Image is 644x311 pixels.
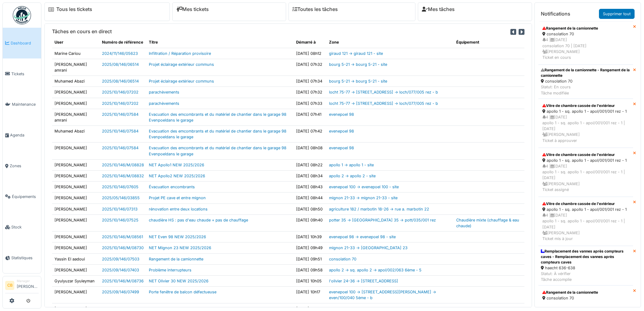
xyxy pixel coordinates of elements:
[329,246,408,250] a: mignon 21-33 -> [GEOGRAPHIC_DATA] 23
[542,26,629,31] div: Rangement de la camionnette
[52,171,100,182] td: [PERSON_NAME]
[294,76,327,87] td: [DATE] 07h34
[52,242,100,253] td: [PERSON_NAME]
[102,268,139,272] a: 2025/09/146/07403
[422,6,455,12] a: Mes tâches
[102,207,138,211] a: 2025/10/146/07313
[542,201,629,207] div: Vitre de chambre cassée de l'extérieur
[102,163,144,167] a: 2025/10/146/M/08828
[102,185,138,189] a: 2025/10/146/07605
[11,224,39,230] span: Stock
[329,174,376,178] a: apollo 2 -> apollo 2 - site
[329,79,387,83] a: bourg 5-21 -> bourg 5-21 - site
[176,6,209,12] a: Mes tickets
[102,257,139,261] a: 2025/09/146/07503
[149,306,212,311] a: NET Haecht 638 NEW 2025/2026
[3,242,41,273] a: Statistiques
[329,51,383,56] a: giraud 121 -> giraud 121 - site
[102,235,143,239] a: 2025/10/146/M/08561
[52,275,100,286] td: Gyulyuzar Syuleyman
[149,246,211,250] a: NET Mignon 23 NEW 2025/2026
[542,163,629,193] div: 4 | [DATE] apollo 1 - sq. apollo 1 - apol/001/001 rez - 1 | [DATE] [PERSON_NAME] Ticket assigné
[329,112,354,117] a: evenepoel 98
[149,207,208,211] a: rénovation entre deux locations
[294,109,327,125] td: [DATE] 07h41
[541,67,631,78] div: Rangement de la camionnette - Rangement de la camionnette
[329,196,397,200] a: mignon 21-33 -> mignon 21-33 - site
[294,126,327,143] td: [DATE] 07h42
[52,76,100,87] td: Muhamed Abazi
[3,181,41,212] a: Équipements
[294,275,327,286] td: [DATE] 10h05
[541,271,631,282] div: Statut: À vérifier Tâche accomplie
[11,255,39,261] span: Statistiques
[102,101,138,106] a: 2025/10/146/07202
[102,112,138,117] a: 2025/10/146/07584
[329,279,398,283] a: l'olivier 24-36 -> [STREET_ADDRESS]
[149,279,208,283] a: NET Olivier 30 NEW 2025/2026
[12,101,39,107] span: Maintenance
[3,150,41,181] a: Zones
[17,279,39,292] li: [PERSON_NAME]
[149,235,206,239] a: NET Even 98 NEW 2025/2026
[13,6,31,24] img: Badge_color-CXgf-gQk.svg
[541,84,631,96] div: Statut: En cours Tâche modifiée
[149,90,179,94] a: parachèvements
[54,40,63,44] span: translation missing: fr.shared.user
[52,59,100,76] td: [PERSON_NAME] amrani
[542,114,629,143] div: 4 | [DATE] apollo 1 - sq. apollo 1 - apol/001/001 rez - 1 | [DATE] [PERSON_NAME] Ticket à approuver
[52,231,100,242] td: [PERSON_NAME]
[10,163,39,169] span: Zones
[52,126,100,143] td: Muhamed Abazi
[329,268,422,272] a: apollo 2 -> sq. apollo 2 -> apol/002/063 6ème - 5
[52,214,100,231] td: [PERSON_NAME]
[52,193,100,203] td: [PERSON_NAME]
[294,203,327,214] td: [DATE] 08h50
[329,163,374,167] a: apollo 1 -> apollo 1 - site
[149,79,214,83] a: Projet éclairage extérieur communs
[102,290,139,294] a: 2025/09/146/07499
[52,159,100,170] td: [PERSON_NAME]
[294,264,327,275] td: [DATE] 09h58
[52,98,100,109] td: [PERSON_NAME]
[542,295,629,301] div: consolation 70
[329,207,429,211] a: agriculture 182 / marbotin 18-26 -> rue a. marbotin 22
[146,37,294,48] th: Titre
[100,37,146,48] th: Numéro de référence
[102,246,144,250] a: 2025/10/146/M/08730
[542,157,629,163] div: apollo 1 - sq. apollo 1 - apol/001/001 rez - 1
[294,48,327,59] td: [DATE] 08h12
[149,185,195,189] a: Évacuation encombrants
[541,11,570,17] h6: Notifications
[456,218,519,228] a: Chaudière mixte (chauffage & eau chaude)
[149,51,211,56] a: Infiltration / Réparation provisoire
[10,132,39,138] span: Agenda
[542,31,629,37] div: consolation 70
[294,253,327,264] td: [DATE] 09h51
[294,193,327,203] td: [DATE] 08h44
[327,37,454,48] th: Zone
[52,182,100,193] td: [PERSON_NAME]
[52,264,100,275] td: [PERSON_NAME]
[329,90,438,94] a: locht 75-77 -> [STREET_ADDRESS] -> loch/077/005 rez - b
[542,103,629,108] div: Vitre de chambre cassée de l'extérieur
[538,99,633,148] a: Vitre de chambre cassée de l'extérieur apollo 1 - sq. apollo 1 - apol/001/001 rez - 1 4 |[DATE]ap...
[294,287,327,303] td: [DATE] 10h17
[3,28,41,58] a: Dashboard
[599,9,635,19] a: Supprimer tout
[5,281,14,290] li: CB
[329,185,399,189] a: evenepoel 100 -> evenepoel 100 - site
[149,268,191,272] a: Problème interrupteurs
[149,290,216,294] a: Porte fenêtre de balcon défectueuse
[329,146,354,150] a: evenepoel 98
[329,62,387,67] a: bourg 5-21 -> bourg 5-21 - site
[294,143,327,159] td: [DATE] 08h08
[52,29,112,34] h6: Tâches en cours en direct
[542,212,629,242] div: 4 | [DATE] apollo 1 - sq. apollo 1 - apol/001/001 rez - 1 | [DATE] [PERSON_NAME] Ticket mis à jour
[149,129,286,139] a: Evacuation des emcombrants et du matériel de chantier dans le garage 98 Evenpoeldans le garage
[102,174,144,178] a: 2025/10/146/M/08832
[294,214,327,231] td: [DATE] 09h40
[329,306,399,311] a: haecht 636-638 -> ch. de haecht 638
[102,279,144,283] a: 2025/10/146/M/08736
[149,257,203,261] a: Rangement de la camionnette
